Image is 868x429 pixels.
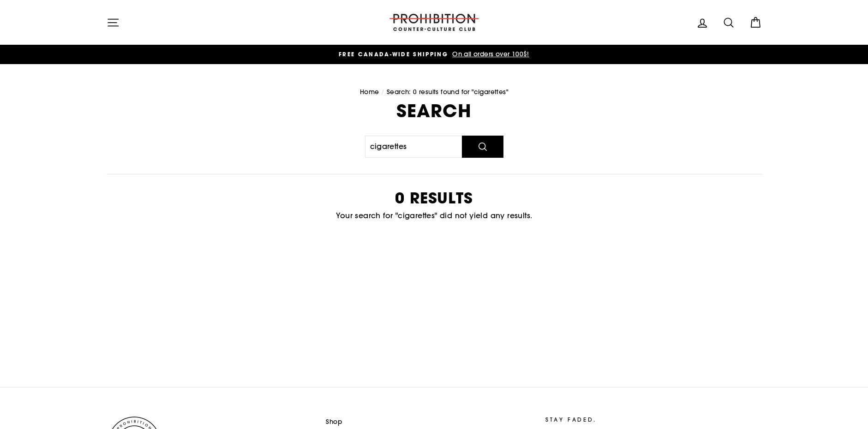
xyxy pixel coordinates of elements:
a: FREE CANADA-WIDE SHIPPING On all orders over 100$! [109,49,760,60]
span: Search: 0 results found for "cigarettes" [387,88,508,96]
nav: breadcrumbs [107,87,762,97]
span: FREE CANADA-WIDE SHIPPING [339,50,448,58]
h1: Search [107,102,762,119]
a: Home [360,88,379,96]
p: Your search for "cigarettes" did not yield any results. [107,210,762,222]
span: / [381,88,384,96]
input: Search our store [365,136,462,158]
a: Shop [326,415,342,429]
img: PROHIBITION COUNTER-CULTURE CLUB [388,14,480,31]
p: STAY FADED. [545,415,727,424]
h2: 0 results [107,191,762,206]
span: On all orders over 100$! [450,50,529,58]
